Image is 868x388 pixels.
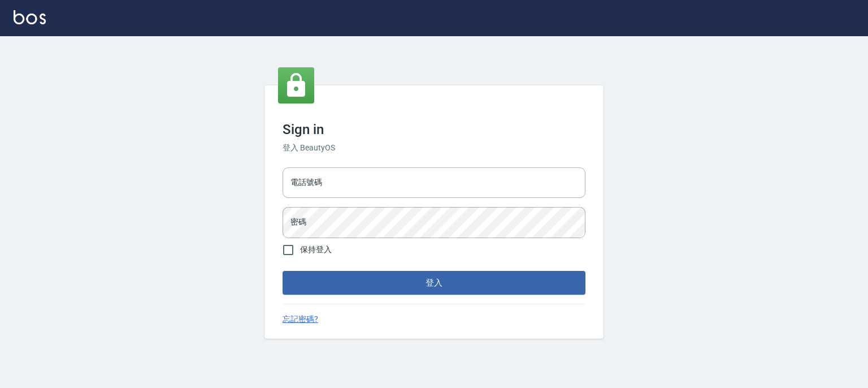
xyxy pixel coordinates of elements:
h6: 登入 BeautyOS [283,142,585,154]
span: 保持登入 [300,244,332,256]
img: Logo [14,10,46,24]
button: 登入 [283,271,585,295]
a: 忘記密碼? [283,313,318,325]
h3: Sign in [283,122,585,137]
